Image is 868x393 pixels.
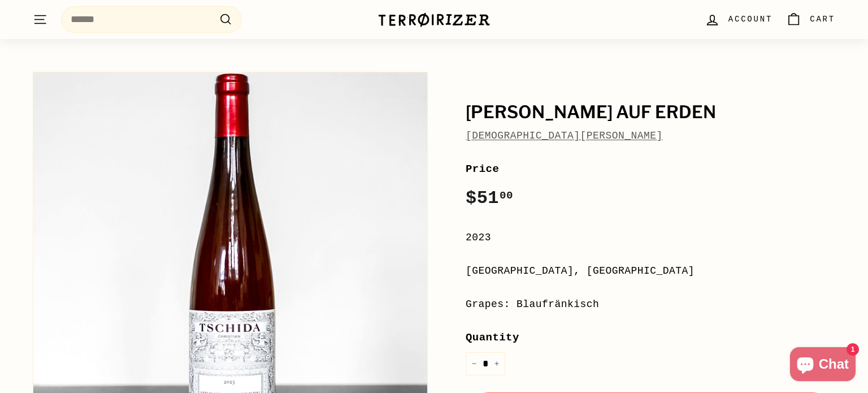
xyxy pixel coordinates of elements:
[728,13,772,25] span: Account
[466,263,835,279] div: [GEOGRAPHIC_DATA], [GEOGRAPHIC_DATA]
[500,189,513,202] sup: 00
[466,296,835,313] div: Grapes: Blaufränkisch
[698,3,779,36] a: Account
[466,352,483,375] button: Reduce item quantity by one
[787,347,859,384] inbox-online-store-chat: Shopify online store chat
[810,13,835,25] span: Cart
[779,3,842,36] a: Cart
[466,329,835,346] label: Quantity
[466,352,505,375] input: quantity
[466,130,663,141] a: [DEMOGRAPHIC_DATA][PERSON_NAME]
[466,103,835,122] h1: [PERSON_NAME] Auf Erden
[466,230,835,246] div: 2023
[466,188,513,209] span: $51
[466,161,835,178] label: Price
[488,352,505,375] button: Increase item quantity by one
